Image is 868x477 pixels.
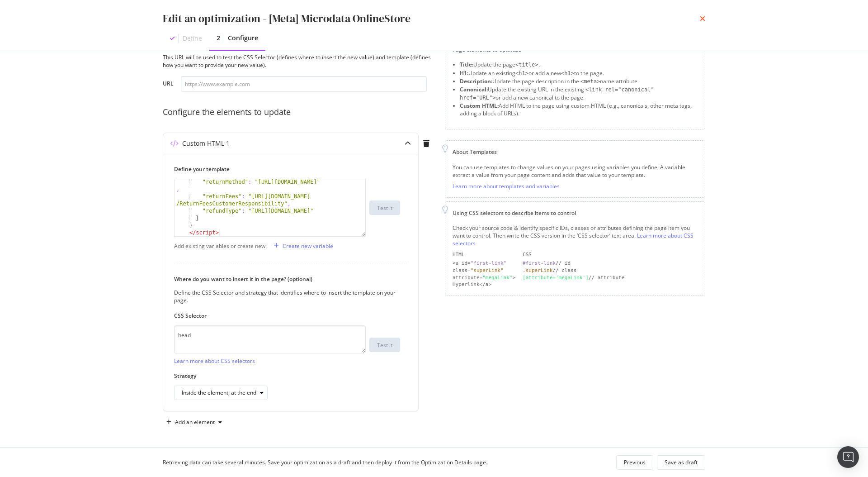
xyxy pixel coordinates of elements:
[657,455,705,470] button: Save as draft
[174,312,400,320] label: CSS Selector
[174,242,267,250] div: Add existing variables or create new:
[616,455,653,470] button: Previous
[182,139,230,148] div: Custom HTML 1
[460,86,698,102] li: Update the existing URL in the existing or add a new canonical to the page.
[163,53,434,69] div: This URL will be used to test the CSS Selector (defines where to insert the new value) and templa...
[174,386,268,400] button: Inside the element, at the end
[181,76,427,92] input: https://www.example.com
[523,275,589,281] div: [attribute='megaLink']
[460,77,698,86] li: Update the page description in the name attribute
[561,70,574,76] span: <h1>
[270,238,333,253] button: Create new variable
[515,62,538,68] span: <title>
[624,458,646,466] div: Previous
[700,11,705,26] div: times
[163,80,174,90] label: URL
[453,209,698,217] div: Using CSS selectors to describe items to control
[453,251,515,258] div: HTML
[515,70,528,76] span: <h1>
[523,274,698,281] div: // attribute
[217,33,220,43] div: 2
[837,446,859,468] div: Open Intercom Messenger
[460,77,492,85] strong: Description:
[453,148,698,156] div: About Templates
[453,267,515,274] div: class=
[369,338,400,352] button: Test it
[453,281,515,288] div: Hyperlink</a>
[460,61,698,69] li: Update the page .
[183,34,202,43] div: Define
[482,275,512,281] div: "megaLink"
[453,260,515,267] div: <a id=
[163,458,487,466] div: Retrieving data can take several minutes. Save your optimization as a draft and then deploy it fr...
[377,204,392,212] div: Test it
[453,224,698,247] div: Check your source code & identify specific IDs, classes or attributes defining the page item you ...
[174,372,400,380] label: Strategy
[460,86,488,93] strong: Canonical:
[174,165,400,173] label: Define your template
[369,200,400,215] button: Test it
[471,267,504,273] div: "superLink"
[163,11,410,26] div: Edit an optimization - [Meta] Microdata OnlineStore
[283,242,333,250] div: Create new variable
[377,341,392,349] div: Test it
[523,251,698,258] div: CSS
[523,267,552,273] div: .superLink
[460,61,473,68] strong: Title:
[471,260,506,266] div: "first-link"
[163,415,226,429] button: Add an element
[163,106,434,118] div: Configure the elements to update
[523,260,556,266] div: #first-link
[453,232,693,247] a: Learn more about CSS selectors
[460,69,698,77] li: Update an existing or add a new to the page.
[523,267,698,274] div: // class
[460,102,499,110] strong: Custom HTML:
[460,69,468,77] strong: H1:
[174,275,400,283] label: Where do you want to insert it in the page? (optional)
[228,33,258,43] div: Configure
[665,458,698,466] div: Save as draft
[453,182,560,190] a: Learn more about templates and variables
[460,86,654,101] span: <link rel="canonical" href="URL">
[580,78,600,85] span: <meta>
[523,260,698,267] div: // id
[453,274,515,281] div: attribute= >
[174,357,255,365] a: Learn more about CSS selectors
[175,420,215,425] div: Add an element
[174,289,400,304] div: Define the CSS Selector and strategy that identifies where to insert the template on your page.
[182,390,256,396] div: Inside the element, at the end
[460,102,698,117] li: Add HTML to the page using custom HTML (e.g., canonicals, other meta tags, adding a block of URLs).
[174,325,366,353] textarea: head
[453,163,698,179] div: You can use templates to change values on your pages using variables you define. A variable extra...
